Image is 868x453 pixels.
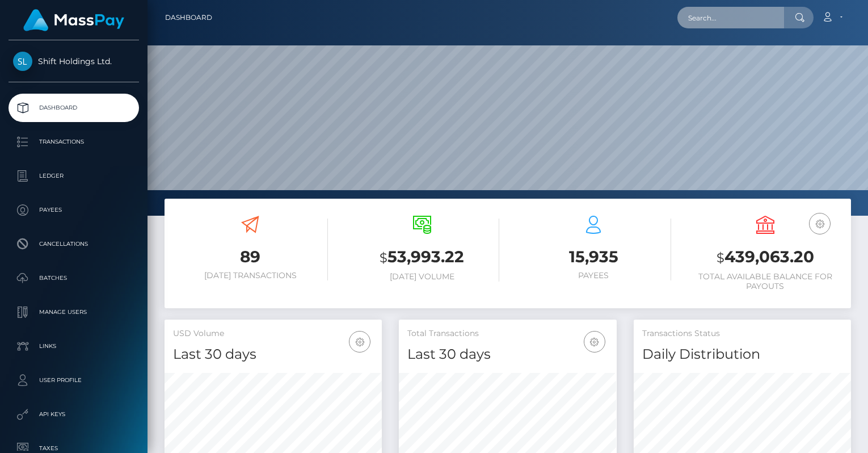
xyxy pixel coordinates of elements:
p: Batches [13,270,134,287]
p: API Keys [13,406,134,423]
p: Transactions [13,133,134,150]
a: Manage Users [9,298,139,326]
span: Shift Holdings Ltd. [9,56,139,66]
h6: [DATE] Transactions [173,271,328,280]
h3: 15,935 [516,246,671,268]
a: Dashboard [9,94,139,122]
h3: 439,063.20 [688,246,843,269]
p: Links [13,338,134,355]
a: Links [9,332,139,360]
h4: Daily Distribution [642,345,842,364]
img: MassPay Logo [23,9,124,31]
p: Dashboard [13,99,134,116]
h5: Total Transactions [407,328,608,339]
a: Batches [9,264,139,292]
a: API Keys [9,400,139,429]
h5: Transactions Status [642,328,842,339]
h5: USD Volume [173,328,373,339]
p: Payees [13,202,134,219]
input: Search... [677,7,784,28]
a: Cancellations [9,230,139,258]
h6: Payees [516,271,671,280]
h6: [DATE] Volume [345,272,500,282]
small: $ [717,250,724,266]
p: User Profile [13,372,134,389]
h4: Last 30 days [407,345,608,364]
a: User Profile [9,366,139,395]
a: Payees [9,196,139,224]
a: Transactions [9,128,139,156]
small: $ [380,250,387,266]
a: Dashboard [165,6,212,30]
p: Cancellations [13,236,134,253]
h4: Last 30 days [173,345,373,364]
h3: 89 [173,246,328,268]
p: Ledger [13,167,134,184]
h3: 53,993.22 [345,246,500,269]
img: Shift Holdings Ltd. [13,52,32,71]
h6: Total Available Balance for Payouts [688,272,843,291]
p: Manage Users [13,304,134,321]
a: Ledger [9,162,139,190]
